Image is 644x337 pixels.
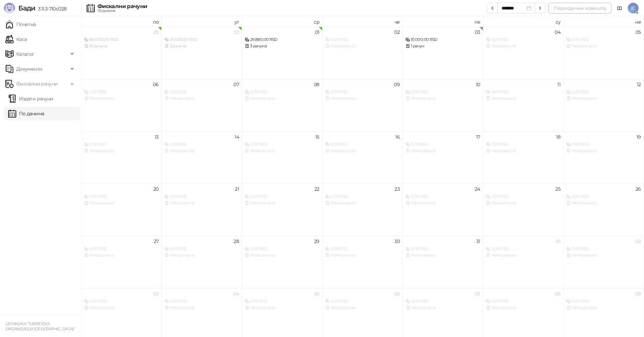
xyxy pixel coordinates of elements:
[5,321,75,331] small: USTANOVA "TURISTIČKA ORGANIZACIJA [GEOGRAPHIC_DATA]"
[97,9,147,13] div: По данима
[245,43,319,49] div: 3 рачуна
[164,148,239,154] div: Нема рачуна
[242,16,323,27] th: ср
[405,95,480,102] div: Нема рачуна
[84,141,159,148] div: 0,00 RSD
[405,43,480,49] div: 1 рачун
[234,30,239,34] div: 30
[566,252,641,259] div: Нема рачуна
[235,135,239,139] div: 14
[548,3,612,14] button: Периодични извештај
[162,131,242,184] td: 2025-10-14
[84,148,159,154] div: Нема рачуна
[164,141,239,148] div: 0,00 RSD
[628,3,639,14] span: IC
[395,187,400,191] div: 23
[234,239,239,244] div: 28
[84,193,159,200] div: 0,00 RSD
[405,148,480,154] div: Нема рачуна
[486,305,561,311] div: Нема рачуна
[405,37,480,43] div: 10.000,00 RSD
[405,89,480,95] div: 0,00 RSD
[84,200,159,206] div: Нема рачуна
[405,252,480,259] div: Нема рачуна
[405,193,480,200] div: 0,00 RSD
[563,79,644,131] td: 2025-10-12
[314,291,319,296] div: 05
[566,148,641,154] div: Нема рачуна
[155,135,159,139] div: 13
[405,200,480,206] div: Нема рачуна
[486,43,561,49] div: Нема рачуна
[35,6,66,12] span: 3.11.3-710c028
[556,239,560,244] div: 01
[153,187,159,191] div: 20
[81,184,162,236] td: 2025-10-20
[323,131,403,184] td: 2025-10-16
[242,184,323,236] td: 2025-10-22
[325,193,400,200] div: 0,00 RSD
[476,239,480,244] div: 31
[323,27,403,79] td: 2025-10-02
[81,236,162,288] td: 2025-10-27
[325,141,400,148] div: 0,00 RSD
[314,82,319,87] div: 08
[475,187,480,191] div: 24
[164,37,239,43] div: 30.000,00 RSD
[242,79,323,131] td: 2025-10-08
[636,30,641,34] div: 05
[84,246,159,252] div: 0,00 RSD
[153,291,159,296] div: 03
[164,95,239,102] div: Нема рачуна
[97,4,147,9] div: Фискални рачуни
[486,252,561,259] div: Нема рачуна
[164,200,239,206] div: Нема рачуна
[325,298,400,305] div: 0,00 RSD
[486,246,561,252] div: 0,00 RSD
[566,246,641,252] div: 0,00 RSD
[245,193,319,200] div: 0,00 RSD
[557,82,560,87] div: 11
[566,89,641,95] div: 0,00 RSD
[153,30,159,34] div: 29
[16,62,42,76] span: Документи
[8,107,44,120] a: По данима
[325,89,400,95] div: 0,00 RSD
[486,89,561,95] div: 0,00 RSD
[154,239,159,244] div: 27
[555,291,560,296] div: 08
[315,135,319,139] div: 15
[566,200,641,206] div: Нема рачуна
[563,131,644,184] td: 2025-10-19
[483,236,564,288] td: 2025-11-01
[566,37,641,43] div: 0,00 RSD
[563,184,644,236] td: 2025-10-26
[563,27,644,79] td: 2025-10-05
[475,291,480,296] div: 07
[637,135,641,139] div: 19
[153,82,159,87] div: 06
[235,187,239,191] div: 21
[566,305,641,311] div: Нема рачуна
[486,148,561,154] div: Нема рачуна
[566,141,641,148] div: 0,00 RSD
[403,16,483,27] th: пе
[234,82,239,87] div: 07
[405,298,480,305] div: 0,00 RSD
[84,298,159,305] div: 0,00 RSD
[164,193,239,200] div: 0,00 RSD
[486,37,561,43] div: 0,00 RSD
[325,200,400,206] div: Нема рачуна
[394,291,400,296] div: 06
[245,95,319,102] div: Нема рачуна
[325,37,400,43] div: 0,00 RSD
[245,141,319,148] div: 0,00 RSD
[563,16,644,27] th: не
[403,131,483,184] td: 2025-10-17
[84,89,159,95] div: 0,00 RSD
[566,95,641,102] div: Нема рачуна
[5,32,27,46] a: Каса
[84,43,159,49] div: 16 рачуна
[403,79,483,131] td: 2025-10-10
[614,3,625,14] a: Документација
